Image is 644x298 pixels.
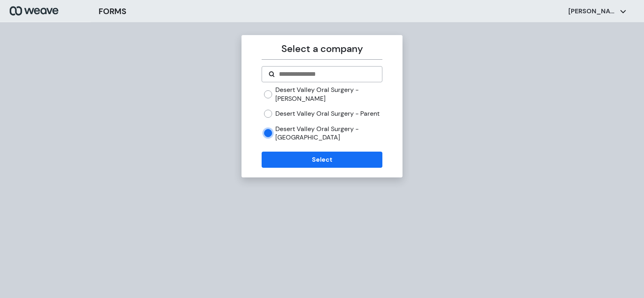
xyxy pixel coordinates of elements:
[568,7,617,16] p: [PERSON_NAME]
[278,69,375,79] input: Search
[99,5,126,17] h3: FORMS
[275,125,382,142] label: Desert Valley Oral Surgery - [GEOGRAPHIC_DATA]
[262,152,382,168] button: Select
[275,109,380,118] label: Desert Valley Oral Surgery - Parent
[275,85,382,103] label: Desert Valley Oral Surgery - [PERSON_NAME]
[262,42,382,56] p: Select a company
